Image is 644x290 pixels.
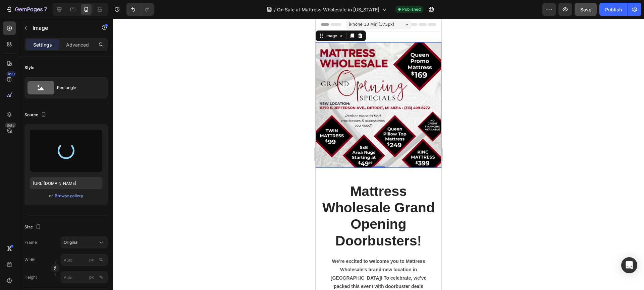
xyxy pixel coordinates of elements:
[61,236,108,248] button: Original
[24,274,37,280] label: Height
[97,256,105,264] button: px
[24,223,42,232] div: Size
[6,71,16,77] div: 450
[24,239,37,245] label: Frame
[274,6,276,13] span: /
[5,123,16,128] div: Beta
[89,257,94,263] div: px
[89,274,94,280] div: px
[605,6,622,13] div: Publish
[57,80,98,95] div: Rectangle
[66,41,89,48] p: Advanced
[126,3,154,16] div: Undo/Redo
[88,273,96,281] button: %
[24,65,34,71] div: Style
[575,3,597,16] button: Save
[88,256,96,264] button: %
[277,6,379,13] span: On Sale at Mattress Wholesale in [US_STATE]
[54,193,84,199] button: Browse gallery
[3,3,50,16] button: 7
[49,192,53,200] span: or
[64,239,78,245] span: Original
[402,6,421,12] span: Published
[580,7,591,12] span: Save
[44,5,47,13] p: 7
[55,193,83,199] div: Browse gallery
[99,274,103,280] div: %
[99,257,103,263] div: %
[33,41,52,48] p: Settings
[61,271,108,283] input: px%
[24,257,36,263] label: Width
[61,254,108,266] input: px%
[97,273,105,281] button: px
[316,19,441,290] iframe: Design area
[30,177,102,189] input: https://example.com/image.jpg
[621,257,637,273] div: Open Intercom Messenger
[33,24,90,32] p: Image
[24,111,48,120] div: Source
[599,3,628,16] button: Publish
